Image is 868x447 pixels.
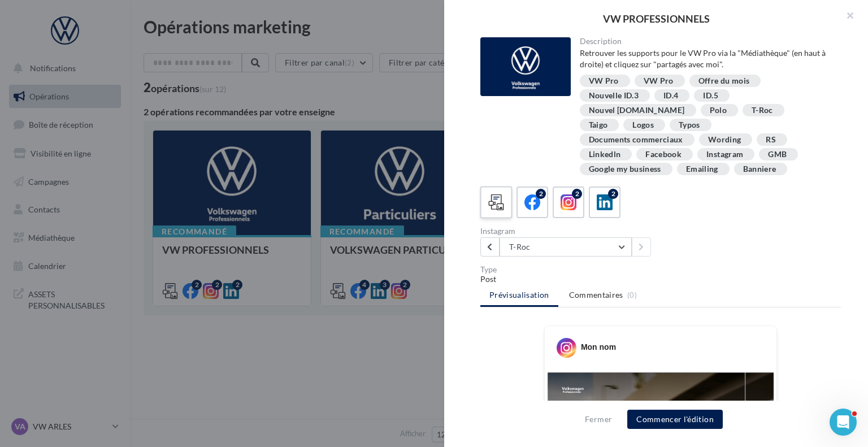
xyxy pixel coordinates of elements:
[627,410,723,429] button: Commencer l'édition
[663,92,678,100] div: ID.4
[480,227,656,235] div: Instagram
[589,136,683,144] div: Documents commerciaux
[589,165,661,173] div: Google my business
[768,150,787,159] div: GMB
[703,92,718,100] div: ID.5
[480,274,841,285] div: Post
[698,77,750,85] div: Offre du mois
[589,92,639,100] div: Nouvelle ID.3
[500,237,632,257] button: T-Roc
[572,189,582,199] div: 2
[708,136,741,144] div: Wording
[589,106,685,115] div: Nouvel [DOMAIN_NAME]
[581,341,616,353] div: Mon nom
[580,47,832,70] div: Retrouver les supports pour le VW Pro via la "Médiathèque" (en haut à droite) et cliquez sur "par...
[480,266,841,274] div: Type
[580,37,832,45] div: Description
[580,413,617,426] button: Fermer
[706,150,743,159] div: Instagram
[644,77,674,85] div: VW Pro
[632,121,654,129] div: Logos
[536,189,546,199] div: 2
[830,409,857,436] iframe: Intercom live chat
[569,289,623,301] span: Commentaires
[589,150,621,159] div: Linkedln
[743,165,776,173] div: Banniere
[686,165,718,173] div: Emailing
[766,136,776,144] div: RS
[462,14,850,24] div: VW PROFESSIONNELS
[645,150,682,159] div: Facebook
[627,290,637,300] span: (0)
[752,106,773,115] div: T-Roc
[608,189,618,199] div: 2
[679,121,700,129] div: Typos
[589,77,619,85] div: VW Pro
[589,121,608,129] div: Taigo
[710,106,727,115] div: Polo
